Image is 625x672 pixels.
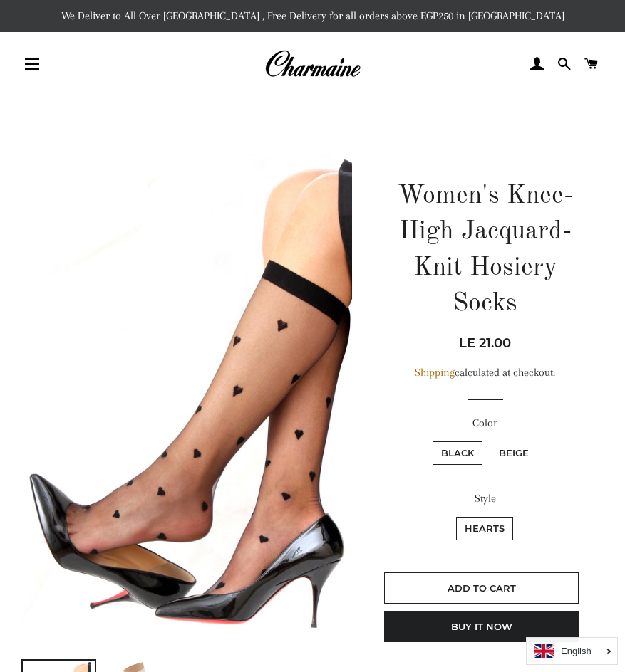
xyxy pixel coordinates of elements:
label: Style [384,490,586,508]
img: Women's Knee-High Jacquard-Knit Hosiery Socks [21,153,352,649]
label: Hearts [456,517,513,540]
label: Color [384,414,586,432]
label: Black [433,441,482,465]
a: English [534,644,610,658]
a: Shipping [415,366,455,379]
button: Buy it now [384,611,579,642]
button: Add to Cart [384,572,579,604]
i: English [561,646,592,656]
img: Charmaine Egypt [264,48,361,80]
h1: Women's Knee-High Jacquard-Knit Hosiery Socks [384,179,586,322]
div: calculated at checkout. [384,364,586,382]
span: Add to Cart [448,582,516,594]
span: LE 21.00 [459,335,511,351]
label: Beige [490,441,537,465]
